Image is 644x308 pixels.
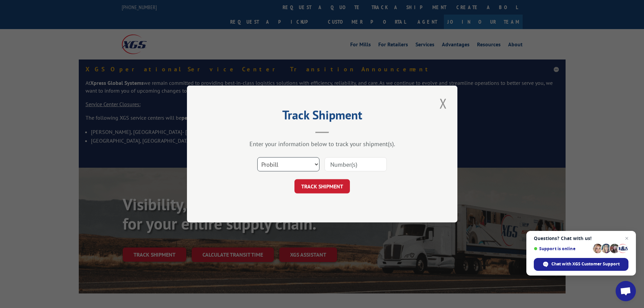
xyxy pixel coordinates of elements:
[534,258,628,271] span: Chat with XGS Customer Support
[551,261,620,267] span: Chat with XGS Customer Support
[221,110,424,123] h2: Track Shipment
[534,246,591,251] span: Support is online
[616,281,636,301] a: Open chat
[221,140,424,148] div: Enter your information below to track your shipment(s).
[325,157,387,171] input: Number(s)
[534,236,628,241] span: Questions? Chat with us!
[294,179,350,193] button: TRACK SHIPMENT
[437,94,449,113] button: Close modal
